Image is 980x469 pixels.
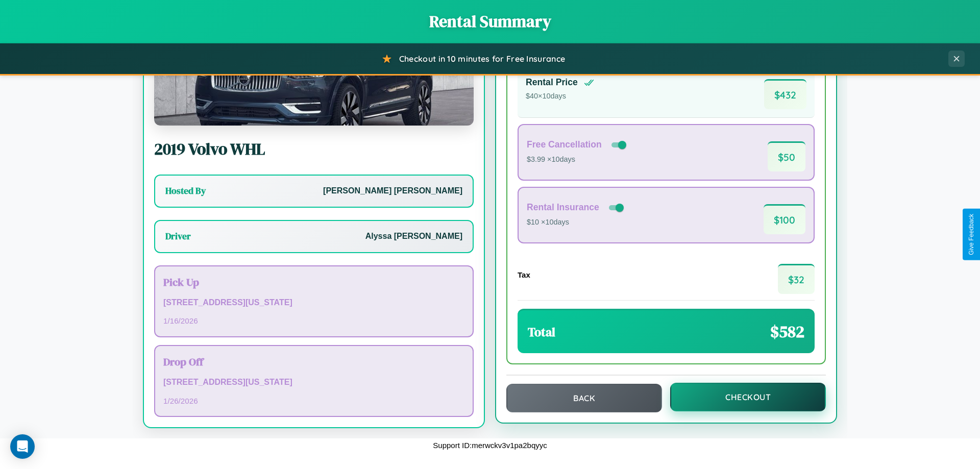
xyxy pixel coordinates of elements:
[165,185,206,197] h3: Hosted By
[527,216,626,229] p: $10 × 10 days
[165,230,191,242] h3: Driver
[527,139,602,150] h4: Free Cancellation
[527,202,599,213] h4: Rental Insurance
[670,383,826,411] button: Checkout
[526,77,578,88] h4: Rental Price
[399,54,565,64] span: Checkout in 10 minutes for Free Insurance
[527,153,628,166] p: $3.99 × 10 days
[764,204,805,234] span: $ 100
[163,354,464,369] h3: Drop Off
[365,229,462,244] p: Alyssa [PERSON_NAME]
[433,438,547,452] p: Support ID: merwckv3v1pa2bqyyc
[518,270,530,279] h4: Tax
[968,214,975,255] div: Give Feedback
[778,264,815,294] span: $ 32
[323,184,462,199] p: [PERSON_NAME] [PERSON_NAME]
[163,394,464,408] p: 1 / 26 / 2026
[10,434,35,459] div: Open Intercom Messenger
[770,320,804,343] span: $ 582
[163,275,464,289] h3: Pick Up
[163,375,464,390] p: [STREET_ADDRESS][US_STATE]
[163,314,464,328] p: 1 / 16 / 2026
[163,295,464,310] p: [STREET_ADDRESS][US_STATE]
[506,384,662,412] button: Back
[10,10,970,33] h1: Rental Summary
[154,138,474,160] h2: 2019 Volvo WHL
[764,79,806,109] span: $ 432
[526,90,594,103] p: $ 40 × 10 days
[768,141,805,171] span: $ 50
[528,324,555,340] h3: Total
